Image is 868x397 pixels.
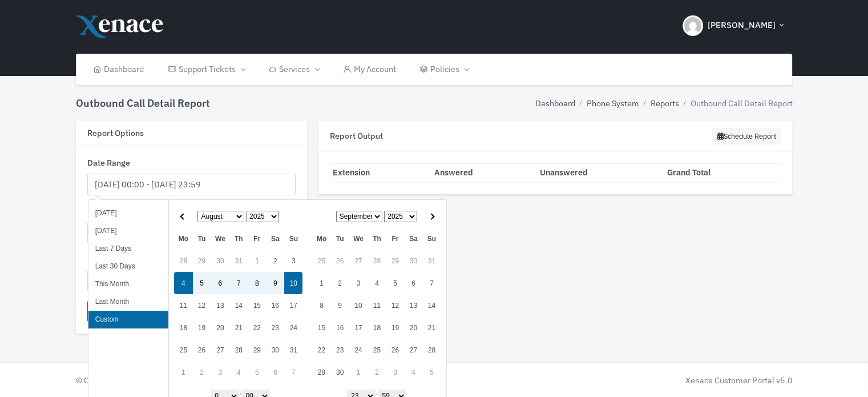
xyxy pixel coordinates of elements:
td: 25 [368,339,386,361]
td: 1 [312,272,330,294]
td: 4 [404,361,422,383]
td: 29 [312,361,330,383]
a: Policies [408,54,481,85]
td: 4 [229,361,248,383]
td: 6 [211,272,230,294]
td: 30 [266,339,284,361]
th: We [211,227,230,250]
li: Last Month [88,293,168,311]
td: 24 [284,316,302,339]
td: 3 [386,361,404,383]
button: [PERSON_NAME] [676,6,792,46]
li: [DATE] [88,222,168,240]
td: 10 [349,294,368,316]
a: Reports [650,97,679,110]
td: 5 [248,361,266,383]
th: Th [229,227,248,250]
td: 14 [229,294,248,316]
td: 3 [349,272,368,294]
td: 11 [368,294,386,316]
td: 20 [404,316,422,339]
a: My Account [331,54,408,85]
td: 2 [368,361,386,383]
td: 28 [368,250,386,272]
th: Mo [312,227,330,250]
td: 29 [248,339,266,361]
td: 2 [331,272,349,294]
td: 25 [312,250,330,272]
td: 19 [193,316,211,339]
h4: Outbound Call Detail Report [76,97,210,110]
td: 3 [284,250,302,272]
td: 26 [193,339,211,361]
span: [PERSON_NAME] [707,19,775,32]
li: Outbound Call Detail Report [679,97,792,110]
th: Sa [404,227,422,250]
td: 1 [174,361,192,383]
a: Phone System [586,97,639,110]
td: 10 [284,272,302,294]
td: 13 [211,294,230,316]
label: Extension Groups [87,252,154,265]
th: Grand Total [664,163,781,182]
td: 24 [349,339,368,361]
li: This Month [88,275,168,293]
td: 8 [312,294,330,316]
td: 30 [331,361,349,383]
td: 29 [386,250,404,272]
button: Schedule Report [712,128,781,145]
td: 4 [368,272,386,294]
td: 21 [229,316,248,339]
th: Su [422,227,441,250]
th: We [349,227,368,250]
li: Last 30 Days [88,258,168,275]
td: 5 [386,272,404,294]
td: 2 [266,250,284,272]
th: Sa [266,227,284,250]
th: Answered [431,163,537,182]
td: 13 [404,294,422,316]
label: Extensions [87,204,128,217]
label: Date Range [87,157,130,169]
td: 27 [404,339,422,361]
td: 3 [211,361,230,383]
td: 14 [422,294,441,316]
th: Extension [330,163,431,182]
td: 7 [422,272,441,294]
td: 1 [248,250,266,272]
td: 28 [174,250,192,272]
td: 31 [284,339,302,361]
td: 19 [386,316,404,339]
a: Dashboard [82,54,156,85]
td: 31 [229,250,248,272]
td: 26 [386,339,404,361]
td: 1 [349,361,368,383]
td: 25 [174,339,192,361]
td: 5 [422,361,441,383]
td: 28 [422,339,441,361]
li: Last 7 Days [88,240,168,258]
td: 23 [331,339,349,361]
td: 15 [312,316,330,339]
th: Su [284,227,302,250]
th: Tu [331,227,349,250]
td: 2 [193,361,211,383]
td: 17 [284,294,302,316]
td: 9 [266,272,284,294]
button: Generate report [87,300,160,323]
td: 21 [422,316,441,339]
td: 20 [211,316,230,339]
td: 27 [211,339,230,361]
th: Mo [174,227,192,250]
a: Dashboard [535,97,575,110]
a: Support Tickets [156,54,256,85]
td: 18 [368,316,386,339]
div: © Copyright 2025 Xenace Ltd [70,374,434,387]
td: 30 [404,250,422,272]
td: 8 [248,272,266,294]
th: Unanswered [537,163,664,182]
td: 5 [193,272,211,294]
td: 28 [229,339,248,361]
td: 18 [174,316,192,339]
td: 6 [266,361,284,383]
